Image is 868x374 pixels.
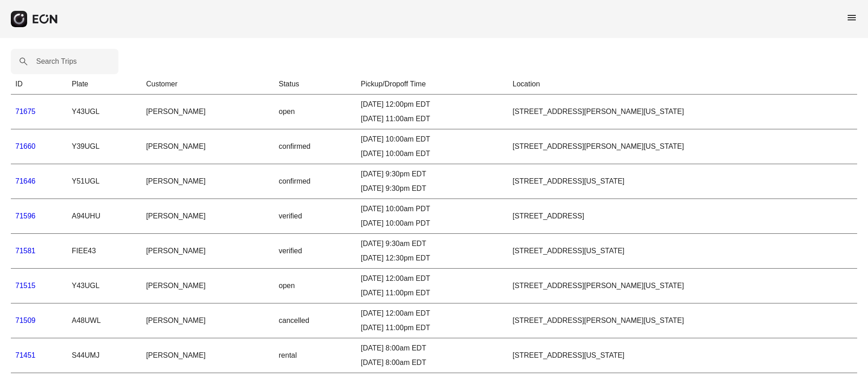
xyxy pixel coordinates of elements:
[508,164,857,199] td: [STREET_ADDRESS][US_STATE]
[274,129,357,164] td: confirmed
[67,338,142,373] td: S44UMJ
[361,288,504,298] div: [DATE] 11:00pm EDT
[67,303,142,338] td: A48UWL
[508,199,857,234] td: [STREET_ADDRESS]
[15,108,36,115] a: 71675
[508,74,857,95] th: Location
[508,303,857,338] td: [STREET_ADDRESS][PERSON_NAME][US_STATE]
[356,74,508,95] th: Pickup/Dropoff Time
[361,99,504,110] div: [DATE] 12:00pm EDT
[142,234,274,269] td: [PERSON_NAME]
[15,351,36,359] a: 71451
[67,269,142,303] td: Y43UGL
[846,12,857,23] span: menu
[361,204,504,214] div: [DATE] 10:00am PDT
[274,269,357,303] td: open
[361,357,504,368] div: [DATE] 8:00am EDT
[274,164,357,199] td: confirmed
[15,317,36,324] a: 71509
[142,164,274,199] td: [PERSON_NAME]
[36,56,77,67] label: Search Trips
[67,74,142,95] th: Plate
[142,338,274,373] td: [PERSON_NAME]
[274,303,357,338] td: cancelled
[508,269,857,303] td: [STREET_ADDRESS][PERSON_NAME][US_STATE]
[508,129,857,164] td: [STREET_ADDRESS][PERSON_NAME][US_STATE]
[142,269,274,303] td: [PERSON_NAME]
[361,134,504,145] div: [DATE] 10:00am EDT
[361,183,504,194] div: [DATE] 9:30pm EDT
[274,199,357,234] td: verified
[361,308,504,319] div: [DATE] 12:00am EDT
[361,148,504,159] div: [DATE] 10:00am EDT
[67,129,142,164] td: Y39UGL
[142,303,274,338] td: [PERSON_NAME]
[361,322,504,333] div: [DATE] 11:00pm EDT
[142,199,274,234] td: [PERSON_NAME]
[361,218,504,229] div: [DATE] 10:00am PDT
[508,338,857,373] td: [STREET_ADDRESS][US_STATE]
[274,74,357,95] th: Status
[11,74,67,95] th: ID
[15,177,36,185] a: 71646
[508,95,857,129] td: [STREET_ADDRESS][PERSON_NAME][US_STATE]
[361,343,504,354] div: [DATE] 8:00am EDT
[142,129,274,164] td: [PERSON_NAME]
[274,234,357,269] td: verified
[15,142,36,150] a: 71660
[361,238,504,249] div: [DATE] 9:30am EDT
[361,253,504,264] div: [DATE] 12:30pm EDT
[67,164,142,199] td: Y51UGL
[361,273,504,284] div: [DATE] 12:00am EDT
[361,114,504,124] div: [DATE] 11:00am EDT
[67,199,142,234] td: A94UHU
[15,282,36,289] a: 71515
[67,234,142,269] td: FIEE43
[508,234,857,269] td: [STREET_ADDRESS][US_STATE]
[274,95,357,129] td: open
[274,338,357,373] td: rental
[15,247,36,255] a: 71581
[361,169,504,180] div: [DATE] 9:30pm EDT
[142,95,274,129] td: [PERSON_NAME]
[142,74,274,95] th: Customer
[15,212,36,220] a: 71596
[67,95,142,129] td: Y43UGL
